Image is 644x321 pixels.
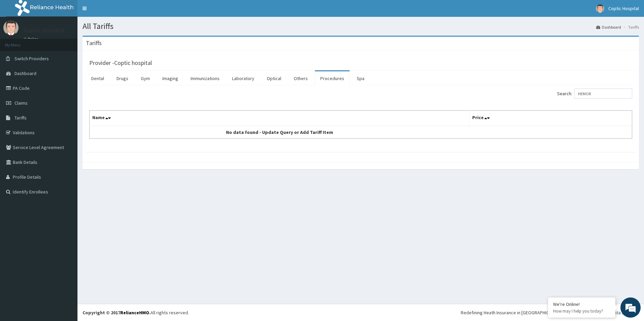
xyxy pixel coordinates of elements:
[469,111,632,126] th: Price
[24,37,40,41] a: Online
[86,71,109,85] a: Dental
[227,71,260,85] a: Laboratory
[596,4,604,13] img: User Image
[24,27,64,33] p: Coptic Hospital
[89,60,152,66] h3: Provider - Coptic hospital
[90,111,470,126] th: Name
[596,24,621,30] a: Dashboard
[14,70,36,76] span: Dashboard
[135,71,155,85] a: Gym
[574,88,632,99] input: Search:
[14,56,49,62] span: Switch Providers
[622,24,639,30] li: Tariffs
[288,71,313,85] a: Others
[111,71,134,85] a: Drugs
[86,40,102,46] h3: Tariffs
[351,71,370,85] a: Spa
[553,301,610,307] div: We're Online!
[185,71,225,85] a: Immunizations
[553,308,610,314] p: How may I help you today?
[315,71,350,85] a: Procedures
[83,310,151,316] strong: Copyright © 2017 .
[3,20,19,35] img: User Image
[557,88,632,99] label: Search:
[14,100,28,106] span: Claims
[120,310,149,316] a: RelianceHMO
[14,115,27,121] span: Tariffs
[608,5,639,11] span: Coptic Hospital
[83,22,639,31] h1: All Tariffs
[77,304,644,321] footer: All rights reserved.
[461,309,639,316] div: Redefining Heath Insurance in [GEOGRAPHIC_DATA] using Telemedicine and Data Science!
[157,71,184,85] a: Imaging
[90,126,470,139] td: No data found - Update Query or Add Tariff Item
[261,71,287,85] a: Optical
